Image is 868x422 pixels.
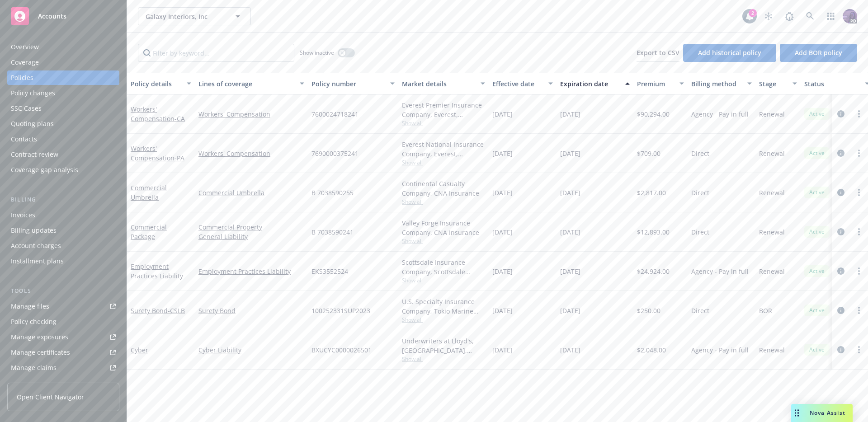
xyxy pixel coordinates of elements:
[195,73,308,94] button: Lines of coverage
[637,345,666,355] span: $2,048.00
[7,147,119,162] a: Contract review
[402,218,485,237] div: Valley Forge Insurance Company, CNA Insurance
[804,79,859,89] div: Status
[854,108,864,119] a: more
[759,7,778,25] a: Stop snowing
[808,306,826,314] span: Active
[688,73,755,94] button: Billing method
[560,79,620,89] div: Expiration date
[138,7,251,25] button: Galaxy Interiors, Inc
[560,267,580,276] span: [DATE]
[808,110,826,118] span: Active
[402,237,485,245] span: Show all
[11,361,57,375] div: Manage claims
[7,195,119,204] div: Billing
[7,117,119,131] a: Quoting plans
[560,345,580,355] span: [DATE]
[11,314,57,329] div: Policy checking
[402,277,485,284] span: Show all
[691,109,749,119] span: Agency - Pay in full
[691,227,709,237] span: Direct
[7,239,119,253] a: Account charges
[7,101,119,116] a: SSC Cases
[7,223,119,238] a: Billing updates
[198,232,304,241] a: General Liability
[791,404,853,422] button: Nova Assist
[780,44,857,62] button: Add BOR policy
[131,306,185,315] a: Surety Bond
[402,198,485,206] span: Show all
[637,109,670,119] span: $90,294.00
[7,330,119,344] a: Manage exposures
[402,316,485,324] span: Show all
[146,12,224,21] span: Galaxy Interiors, Inc
[131,223,167,241] a: Commercial Package
[131,262,183,280] a: Employment Practices Liability
[854,266,864,277] a: more
[7,55,119,70] a: Coverage
[854,226,864,237] a: more
[557,73,633,94] button: Expiration date
[835,305,846,316] a: circleInformation
[489,73,557,94] button: Effective date
[131,105,185,123] a: Workers' Compensation
[311,345,372,355] span: BXUCYC0000026501
[198,149,304,158] a: Workers' Compensation
[492,345,513,355] span: [DATE]
[7,40,119,54] a: Overview
[11,117,54,131] div: Quoting plans
[402,79,475,89] div: Market details
[7,361,119,375] a: Manage claims
[311,306,370,315] span: 100252331SUP2023
[7,345,119,360] a: Manage certificates
[11,223,57,238] div: Billing updates
[402,100,485,119] div: Everest Premier Insurance Company, Everest, Arrowhead General Insurance Agency, Inc.
[7,70,119,85] a: Policies
[492,188,513,197] span: [DATE]
[854,148,864,159] a: more
[808,346,826,354] span: Active
[808,228,826,236] span: Active
[759,227,785,237] span: Renewal
[637,149,660,158] span: $709.00
[759,267,785,276] span: Renewal
[759,345,785,355] span: Renewal
[11,86,55,100] div: Policy changes
[691,267,749,276] span: Agency - Pay in full
[492,267,513,276] span: [DATE]
[698,48,761,57] span: Add historical policy
[11,147,58,162] div: Contract review
[843,9,857,23] img: photo
[835,344,846,355] a: circleInformation
[637,79,674,89] div: Premium
[175,114,185,123] span: - CA
[801,7,819,25] a: Search
[835,266,846,277] a: circleInformation
[637,267,670,276] span: $24,924.00
[168,306,185,315] span: - CSLB
[198,345,304,355] a: Cyber Liability
[7,314,119,329] a: Policy checking
[637,227,670,237] span: $12,893.00
[492,109,513,119] span: [DATE]
[11,40,39,54] div: Overview
[492,227,513,237] span: [DATE]
[402,297,485,316] div: U.S. Specialty Insurance Company, Tokio Marine HCC
[175,154,184,162] span: - PA
[311,79,385,89] div: Policy number
[560,227,580,237] span: [DATE]
[11,163,78,177] div: Coverage gap analysis
[198,306,304,315] a: Surety Bond
[7,208,119,222] a: Invoices
[11,70,33,85] div: Policies
[11,208,35,222] div: Invoices
[759,188,785,197] span: Renewal
[11,239,61,253] div: Account charges
[637,48,679,57] span: Export to CSV
[311,188,354,197] span: B 7038590255
[560,188,580,197] span: [DATE]
[835,226,846,237] a: circleInformation
[7,132,119,146] a: Contacts
[691,79,742,89] div: Billing method
[795,48,842,57] span: Add BOR policy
